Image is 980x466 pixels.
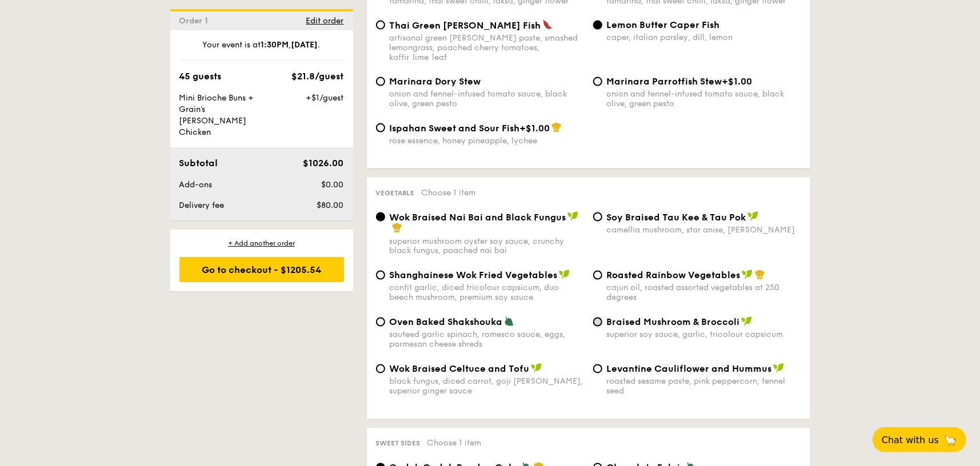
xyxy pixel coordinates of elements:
[427,439,482,448] span: Choose 1 item
[504,316,514,327] img: icon-vegetarian.fe4039eb.svg
[261,40,289,50] strong: 1:30PM
[179,70,222,83] div: 45 guests
[303,158,343,168] span: $1026.00
[593,77,602,86] input: Marinara Parrotfish Stew+$1.00onion and fennel-infused tomato sauce, black olive, green pesto
[179,200,225,210] span: Delivery fee
[773,363,785,373] img: icon-vegan.f8ff3823.svg
[376,318,385,327] input: Oven Baked Shakshoukasauteed garlic spinach, romesco sauce, eggs, parmesan cheese shreds
[376,212,385,222] input: Wok Braised Nai Bai and Black Fungussuperior mushroom oyster soy sauce, crunchy black fungus, poa...
[607,270,741,281] span: Roasted Rainbow Vegetables
[291,40,318,50] strong: [DATE]
[292,70,344,83] div: $21.8/guest
[392,223,402,233] img: icon-chef-hat.a58ddaea.svg
[376,271,385,280] input: Shanghainese Wok Fried Vegetablesconfit garlic, diced tricolour capsicum, duo beech mushroom, pre...
[390,33,584,62] div: artisanal green [PERSON_NAME] paste, smashed lemongrass, poached cherry tomatoes, kaffir lime leaf
[390,20,541,31] span: Thai Green [PERSON_NAME] Fish
[390,377,584,396] div: black fungus, diced carrot, goji [PERSON_NAME], superior ginger sauce
[607,212,746,223] span: ⁠Soy Braised Tau Kee & Tau Pok
[376,21,385,30] input: Thai Green [PERSON_NAME] Fishartisanal green [PERSON_NAME] paste, smashed lemongrass, poached che...
[179,16,213,26] span: Order 1
[376,189,415,197] span: Vegetable
[722,76,753,87] span: +$1.00
[376,364,385,373] input: Wok Braised Celtuce and Tofublack fungus, diced carrot, goji [PERSON_NAME], superior ginger sauce
[376,123,385,132] input: Ispahan Sweet and Sour Fish+$1.00rose essence, honey pineapple, lychee
[943,433,957,447] span: 🦙
[741,316,753,327] img: icon-vegan.f8ff3823.svg
[593,364,602,373] input: Levantine Cauliflower and Hummusroasted sesame paste, pink peppercorn, fennel seed
[607,33,801,42] div: caper, italian parsley, dill, lemon
[607,76,722,87] span: Marinara Parrotfish Stew
[390,123,520,134] span: Ispahan Sweet and Sour Fish
[747,211,759,222] img: icon-vegan.f8ff3823.svg
[520,123,550,134] span: +$1.00
[593,212,602,222] input: ⁠Soy Braised Tau Kee & Tau Pokcamellia mushroom, star anise, [PERSON_NAME]
[321,180,343,190] span: $0.00
[179,239,344,248] div: + Add another order
[306,16,344,26] span: Edit order
[422,188,476,198] span: Choose 1 item
[179,158,218,168] span: Subtotal
[390,236,584,256] div: superior mushroom oyster soy sauce, crunchy black fungus, poached nai bai
[607,377,801,396] div: roasted sesame paste, pink peppercorn, fennel seed
[390,317,503,328] span: Oven Baked Shakshouka
[551,122,562,132] img: icon-chef-hat.a58ddaea.svg
[607,330,801,340] div: superior soy sauce, garlic, tricolour capsicum
[742,270,753,280] img: icon-vegan.f8ff3823.svg
[317,200,343,210] span: $80.00
[607,19,720,30] span: Lemon Butter Caper Fish
[531,363,542,373] img: icon-vegan.f8ff3823.svg
[390,330,584,349] div: sauteed garlic spinach, romesco sauce, eggs, parmesan cheese shreds
[873,427,966,452] button: Chat with us🦙
[607,364,772,375] span: Levantine Cauliflower and Hummus
[755,270,765,280] img: icon-chef-hat.a58ddaea.svg
[179,93,254,137] span: Mini Brioche Buns + Grain's [PERSON_NAME] Chicken
[390,212,566,223] span: Wok Braised Nai Bai and Black Fungus
[390,270,558,281] span: Shanghainese Wok Fried Vegetables
[390,283,584,303] div: confit garlic, diced tricolour capsicum, duo beech mushroom, premium soy sauce
[306,93,343,103] span: +$1/guest
[179,180,213,190] span: Add-ons
[542,19,553,30] img: icon-spicy.37a8142b.svg
[882,435,939,445] span: Chat with us
[179,257,344,282] div: Go to checkout - $1205.54
[390,89,584,109] div: onion and fennel-infused tomato sauce, black olive, green pesto
[607,317,740,328] span: Braised Mushroom & Broccoli
[390,76,481,87] span: Marinara Dory Stew
[607,225,801,235] div: camellia mushroom, star anise, [PERSON_NAME]
[607,89,801,109] div: onion and fennel-infused tomato sauce, black olive, green pesto
[593,271,602,280] input: Roasted Rainbow Vegetablescajun oil, roasted assorted vegetables at 250 degrees
[390,136,584,146] div: rose essence, honey pineapple, lychee
[376,440,421,448] span: Sweet sides
[179,39,344,61] div: Your event is at , .
[559,270,570,280] img: icon-vegan.f8ff3823.svg
[390,364,530,375] span: Wok Braised Celtuce and Tofu
[607,283,801,303] div: cajun oil, roasted assorted vegetables at 250 degrees
[593,318,602,327] input: Braised Mushroom & Broccolisuperior soy sauce, garlic, tricolour capsicum
[376,77,385,86] input: Marinara Dory Stewonion and fennel-infused tomato sauce, black olive, green pesto
[593,21,602,30] input: Lemon Butter Caper Fishcaper, italian parsley, dill, lemon
[567,211,579,222] img: icon-vegan.f8ff3823.svg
